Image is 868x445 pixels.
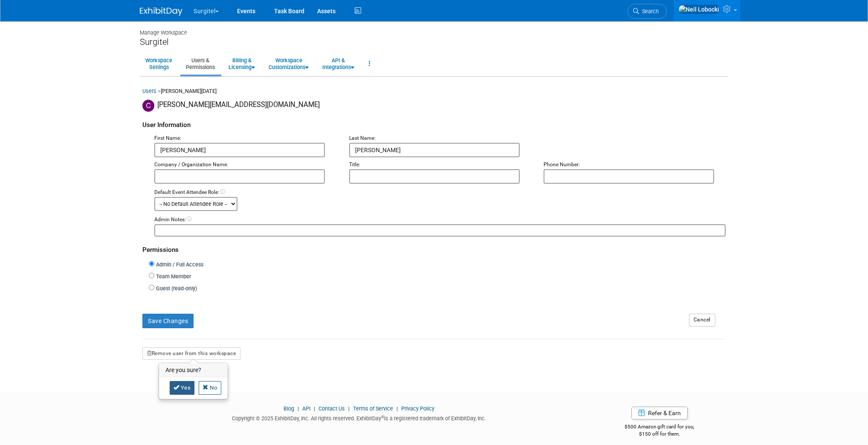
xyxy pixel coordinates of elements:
[154,285,197,293] label: Guest (read-only)
[631,407,688,419] a: Refer & Earn
[140,413,578,422] div: Copyright © 2025 ExhibitDay, Inc. All rights reserved. ExhibitDay is a registered trademark of Ex...
[349,161,531,169] div: Title:
[154,261,203,269] label: Admin / Full Access
[158,88,161,94] span: >
[544,161,726,169] div: Phone Number:
[154,135,336,142] div: First Name:
[223,53,260,74] a: Billing &Licensing
[628,4,667,19] a: Search
[394,405,400,412] span: |
[317,53,360,74] a: API &Integrations
[199,381,221,395] a: No
[140,53,178,74] a: WorkspaceSettings
[154,189,726,196] div: Default Event Attendee Role:
[142,87,726,100] div: [PERSON_NAME][DATE]
[140,7,182,16] img: ExhibitDay
[284,405,294,412] a: Blog
[140,37,728,47] div: Surgitel
[157,101,320,109] span: [PERSON_NAME][EMAIL_ADDRESS][DOMAIN_NAME]
[154,216,726,224] div: Admin Notes:
[142,237,726,259] div: Permissions
[591,431,729,438] div: $150 off for them.
[639,8,659,14] span: Search
[154,161,336,169] div: Company / Organization Name:
[295,405,301,412] span: |
[401,405,434,412] a: Privacy Policy
[349,135,531,142] div: Last Name:
[170,381,195,395] a: Yes
[140,21,728,37] div: Manage Workspace
[381,415,384,419] sup: ®
[142,100,154,112] img: Cindy Noel
[353,405,393,412] a: Terms of Service
[678,5,720,14] img: Neil Lobocki
[142,88,156,94] a: Users
[142,347,240,360] button: Remove user from this workspace
[312,405,317,412] span: |
[142,112,726,134] div: User Information
[318,405,345,412] a: Contact Us
[302,405,310,412] a: API
[180,53,220,74] a: Users &Permissions
[142,314,194,328] button: Save Changes
[263,53,314,74] a: WorkspaceCustomizations
[346,405,352,412] span: |
[689,314,715,327] a: Cancel
[591,418,729,437] div: $500 Amazon gift card for you,
[154,273,191,281] label: Team Member
[159,364,228,377] h3: Are you sure?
